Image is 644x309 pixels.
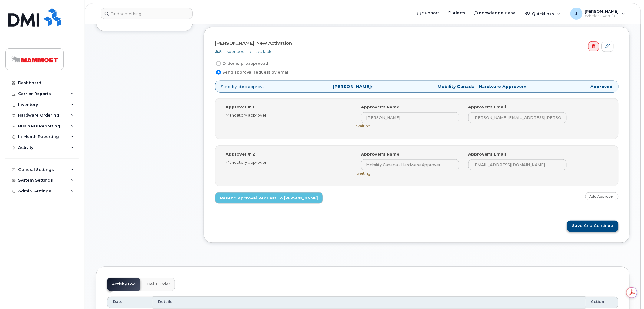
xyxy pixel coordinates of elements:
span: waiting [356,171,371,176]
a: Support [413,7,444,19]
a: Knowledge Base [470,7,520,19]
span: Support [422,10,439,16]
span: Wireless Admin [585,14,619,18]
div: Jithin [566,8,629,20]
h4: [PERSON_NAME], New Activation [215,41,614,46]
th: Action [586,297,619,309]
input: Find something... [101,8,193,19]
span: Quicklinks [532,11,554,16]
span: Bell eOrder [147,282,170,287]
a: Alerts [444,7,470,19]
input: Send approval request by email [216,70,221,75]
span: Alerts [453,10,466,16]
span: Date [113,299,123,305]
label: Approver's Name [361,104,399,110]
span: waiting [356,123,371,128]
label: Approver's Name [361,151,399,157]
strong: Approved [591,84,613,90]
p: Step-by-step approvals: [215,81,619,93]
label: Approver # 2 [226,151,255,157]
span: [PERSON_NAME] [585,9,619,14]
label: Order is preapproved [215,60,268,67]
span: Knowledge Base [479,10,516,16]
label: Approver's Email [468,104,506,110]
label: Approver # 1 [226,104,255,110]
input: Input [361,159,459,170]
div: Quicklinks [521,8,565,20]
input: Input [468,159,567,170]
label: Approver's Email [468,151,506,157]
input: Order is preapproved [216,61,221,66]
span: » [438,84,526,89]
input: Input [468,112,567,123]
span: » [333,84,373,89]
input: Input [361,112,459,123]
div: 8 suspended lines available. [215,49,614,54]
a: Resend Approval Request to [PERSON_NAME] [215,192,323,204]
div: Mandatory approver [226,112,347,118]
strong: [PERSON_NAME] [333,84,371,89]
button: Save and Continue [567,221,619,232]
div: Mandatory approver [226,159,347,165]
label: Send approval request by email [215,69,289,76]
span: J [575,10,578,17]
iframe: Messenger Launcher [618,283,639,304]
a: Add Approver [585,192,619,200]
strong: Mobility Canada - Hardware Approver [438,84,524,89]
span: Details [158,299,173,305]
